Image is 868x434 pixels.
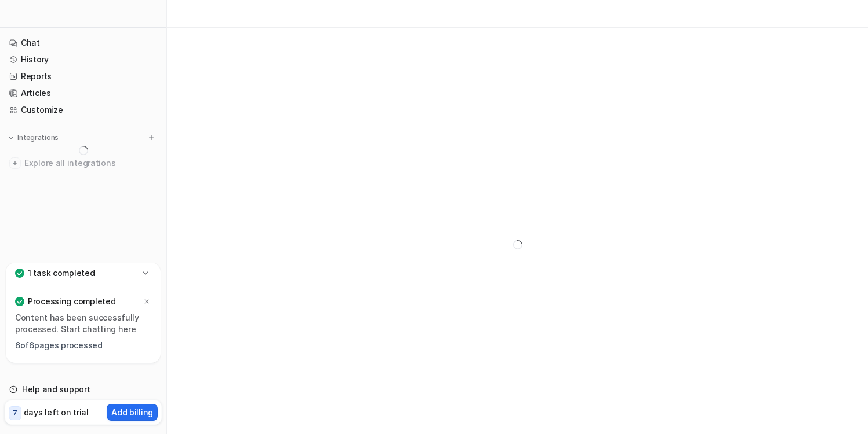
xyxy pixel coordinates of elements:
p: 1 task completed [28,267,95,279]
img: menu_add.svg [147,134,155,142]
a: Customize [5,102,162,118]
a: Chat [5,35,162,51]
a: Articles [5,85,162,101]
p: 6 of 6 pages processed [15,340,151,351]
p: Add billing [111,406,153,418]
button: Add billing [107,404,158,421]
a: Start chatting here [61,324,136,334]
button: Integrations [5,132,62,144]
p: days left on trial [24,406,89,418]
p: Integrations [17,133,59,142]
p: 7 [13,408,17,418]
a: Explore all integrations [5,155,162,171]
img: expand menu [7,134,15,142]
a: Help and support [5,381,162,398]
p: Processing completed [28,296,115,307]
a: Reports [5,68,162,84]
p: Content has been successfully processed. [15,312,151,335]
img: explore all integrations [9,157,21,169]
span: Explore all integrations [24,154,157,172]
a: History [5,52,162,68]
